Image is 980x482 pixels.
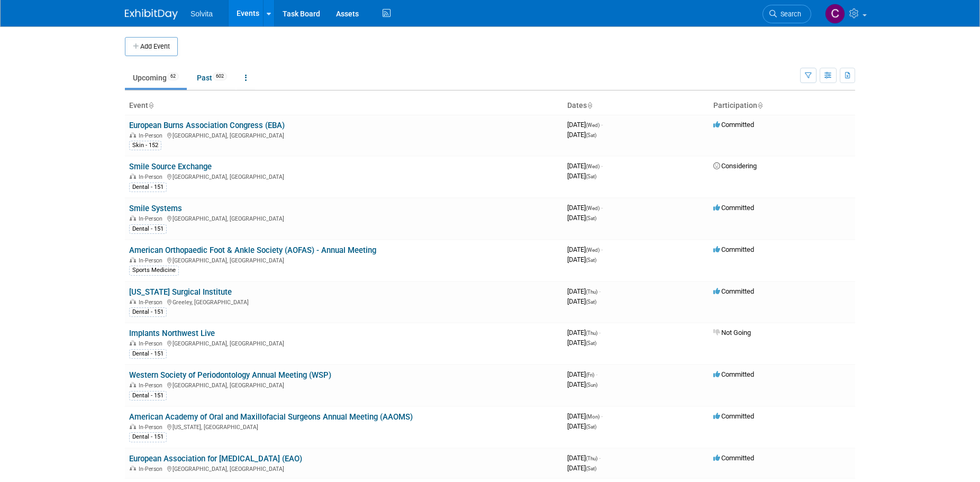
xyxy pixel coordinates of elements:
div: Dental - 151 [129,224,167,234]
img: In-Person Event [130,132,136,138]
a: Past602 [189,68,235,88]
span: Committed [713,412,754,420]
img: In-Person Event [130,424,136,429]
span: - [601,412,603,420]
a: European Association for [MEDICAL_DATA] (EAO) [129,454,302,463]
span: [DATE] [567,131,596,139]
span: (Thu) [586,456,597,461]
span: Search [777,10,801,18]
div: [GEOGRAPHIC_DATA], [GEOGRAPHIC_DATA] [129,464,559,472]
th: Participation [709,97,855,115]
button: Add Event [125,37,178,56]
span: (Sat) [586,466,596,471]
span: - [596,370,597,378]
span: In-Person [139,424,166,431]
span: Solvita [190,10,213,18]
span: [DATE] [567,339,596,347]
span: (Thu) [586,289,597,295]
span: - [601,162,603,170]
span: In-Person [139,299,166,306]
span: Not Going [713,329,751,337]
span: (Wed) [586,163,600,169]
a: Implants Northwest Live [129,329,215,338]
span: [DATE] [567,287,601,295]
span: Considering [713,162,757,170]
span: Committed [713,121,754,129]
span: [DATE] [567,370,597,378]
img: In-Person Event [130,466,136,471]
span: (Sun) [586,382,597,388]
img: ExhibitDay [125,9,178,20]
div: [GEOGRAPHIC_DATA], [GEOGRAPHIC_DATA] [129,339,559,347]
span: Committed [713,370,754,378]
div: [GEOGRAPHIC_DATA], [GEOGRAPHIC_DATA] [129,214,559,222]
a: [US_STATE] Surgical Institute [129,287,232,297]
span: [DATE] [567,121,603,129]
img: In-Person Event [130,299,136,304]
span: Committed [713,287,754,295]
span: [DATE] [567,422,596,430]
span: [DATE] [567,245,603,253]
span: [DATE] [567,329,601,337]
img: In-Person Event [130,257,136,262]
span: (Sat) [586,215,596,221]
span: 602 [213,72,227,80]
div: Dental - 151 [129,432,167,442]
div: Greeley, [GEOGRAPHIC_DATA] [129,297,559,306]
div: Sports Medicine [129,266,179,275]
img: In-Person Event [130,174,136,179]
span: (Sat) [586,132,596,138]
span: - [599,287,601,295]
a: Sort by Participation Type [757,101,763,110]
span: [DATE] [567,412,603,420]
span: (Sat) [586,174,596,179]
a: Search [763,5,811,23]
a: European Burns Association Congress (EBA) [129,121,285,130]
a: Western Society of Periodontology Annual Meeting (WSP) [129,370,331,380]
a: Sort by Event Name [148,101,153,110]
span: [DATE] [567,214,596,222]
div: [GEOGRAPHIC_DATA], [GEOGRAPHIC_DATA] [129,172,559,180]
span: [DATE] [567,454,601,462]
span: In-Person [139,215,166,222]
img: In-Person Event [130,215,136,221]
span: In-Person [139,382,166,389]
span: [DATE] [567,204,603,212]
span: (Sat) [586,257,596,263]
div: Skin - 152 [129,141,161,150]
span: - [599,454,601,462]
img: In-Person Event [130,382,136,387]
th: Event [125,97,563,115]
span: In-Person [139,340,166,347]
div: [GEOGRAPHIC_DATA], [GEOGRAPHIC_DATA] [129,380,559,389]
span: In-Person [139,257,166,264]
span: [DATE] [567,464,596,472]
span: (Sat) [586,340,596,346]
a: Smile Source Exchange [129,162,212,171]
span: Committed [713,204,754,212]
span: [DATE] [567,172,596,180]
div: [GEOGRAPHIC_DATA], [GEOGRAPHIC_DATA] [129,256,559,264]
span: - [599,329,601,337]
div: [GEOGRAPHIC_DATA], [GEOGRAPHIC_DATA] [129,131,559,139]
span: (Wed) [586,205,600,211]
div: Dental - 151 [129,349,167,359]
img: In-Person Event [130,340,136,345]
div: Dental - 151 [129,307,167,317]
th: Dates [563,97,709,115]
span: - [601,245,603,253]
span: (Mon) [586,414,600,420]
a: Sort by Start Date [587,101,592,110]
span: (Thu) [586,330,597,336]
div: Dental - 151 [129,391,167,401]
a: Smile Systems [129,204,182,213]
div: Dental - 151 [129,183,167,192]
span: [DATE] [567,297,596,305]
img: Cindy Miller [825,4,845,24]
span: (Wed) [586,122,600,128]
a: Upcoming62 [125,68,187,88]
span: - [601,121,603,129]
span: 62 [167,72,179,80]
span: (Sat) [586,424,596,430]
span: In-Person [139,174,166,180]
